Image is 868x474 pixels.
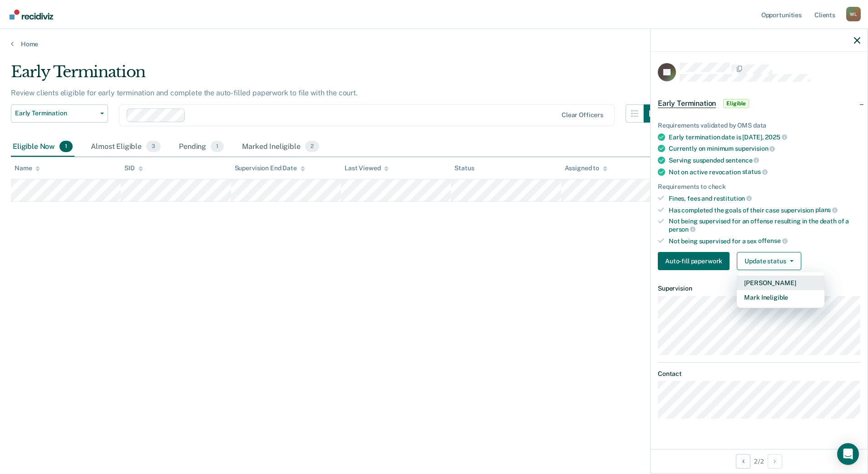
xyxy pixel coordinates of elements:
span: restitution [714,195,752,202]
div: Requirements validated by OMS data [658,122,860,129]
div: Not on active revocation [669,168,860,176]
button: Previous Opportunity [736,454,750,469]
div: Pending [177,137,226,157]
span: status [742,168,768,175]
span: sentence [725,157,759,164]
div: Fines, fees and [669,194,860,202]
div: SID [124,164,143,172]
div: Status [454,164,474,172]
span: 3 [146,141,161,153]
div: Currently on minimum [669,144,860,153]
span: person [669,226,695,233]
span: 2 [305,141,319,153]
p: Review clients eligible for early termination and complete the auto-filled paperwork to file with... [11,89,358,97]
div: Clear officers [562,111,603,119]
a: Home [11,40,857,48]
div: 2 / 2 [651,449,868,473]
span: offense [758,237,788,244]
div: Almost Eligible [89,137,163,157]
span: 1 [59,141,73,153]
button: [PERSON_NAME] [737,276,824,290]
div: Assigned to [565,164,607,172]
div: Name [15,164,40,172]
button: Profile dropdown button [846,7,861,21]
div: Has completed the goals of their case supervision [669,206,860,214]
div: Serving suspended [669,156,860,164]
span: supervision [735,145,775,152]
button: Auto-fill paperwork [658,252,730,270]
span: Eligible [723,99,749,108]
div: Early termination date is [DATE], [669,133,860,141]
div: Eligible Now [11,137,74,157]
dt: Supervision [658,285,860,292]
img: Recidiviz [10,10,53,20]
div: Not being supervised for an offense resulting in the death of a [669,217,860,233]
div: Requirements to check [658,183,860,191]
div: Early Termination [11,63,662,89]
div: Marked Ineligible [240,137,321,157]
button: Mark Ineligible [737,290,824,305]
span: Early Termination [15,109,97,117]
div: Early TerminationEligible [651,89,868,118]
button: Next Opportunity [768,454,782,469]
span: Early Termination [658,99,716,108]
span: 2025 [765,133,787,141]
button: Update status [737,252,801,270]
span: plans [815,206,838,213]
div: Open Intercom Messenger [837,443,859,465]
div: W L [846,7,861,21]
div: Supervision End Date [235,164,305,172]
div: Not being supervised for a sex [669,237,860,245]
span: 1 [211,141,224,153]
a: Navigate to form link [658,252,733,270]
div: Last Viewed [345,164,389,172]
dt: Contact [658,370,860,378]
